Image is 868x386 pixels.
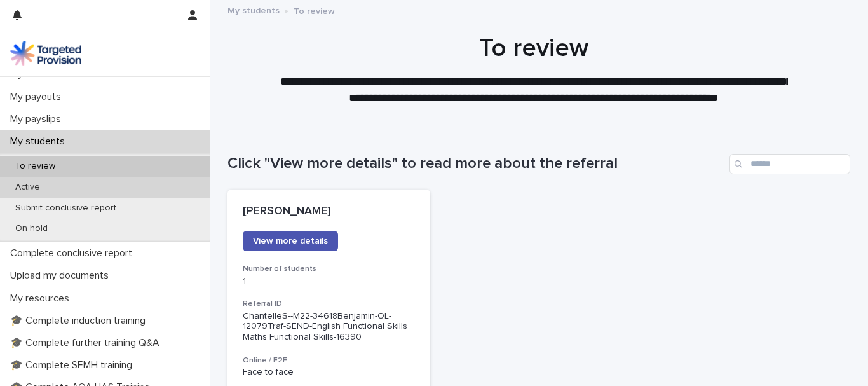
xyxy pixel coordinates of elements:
[227,155,724,173] h1: Click "View more details" to read more about the referral
[5,337,170,349] p: 🎓 Complete further training Q&A
[5,270,119,282] p: Upload my documents
[5,223,58,234] p: On hold
[243,276,415,287] p: 1
[5,135,75,148] p: My students
[5,182,50,193] p: Active
[253,237,328,245] span: View more details
[5,113,71,125] p: My payslips
[243,299,415,309] h3: Referral ID
[5,203,126,214] p: Submit conclusive report
[243,355,415,366] h3: Online / F2F
[243,231,338,251] a: View more details
[243,205,415,219] p: [PERSON_NAME]
[243,264,415,274] h3: Number of students
[294,3,335,17] p: To review
[5,293,79,305] p: My resources
[243,367,415,378] p: Face to face
[227,3,280,17] a: My students
[729,154,850,174] input: Search
[10,41,81,66] img: M5nRWzHhSzIhMunXDL62
[5,161,65,172] p: To review
[5,91,71,103] p: My payouts
[5,247,142,259] p: Complete conclusive report
[222,33,844,64] h1: To review
[243,311,415,343] p: ChantelleS--M22-34618Benjamin-OL-12079Traf-SEND-English Functional Skills Maths Functional Skills...
[5,359,142,371] p: 🎓 Complete SEMH training
[5,315,156,327] p: 🎓 Complete induction training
